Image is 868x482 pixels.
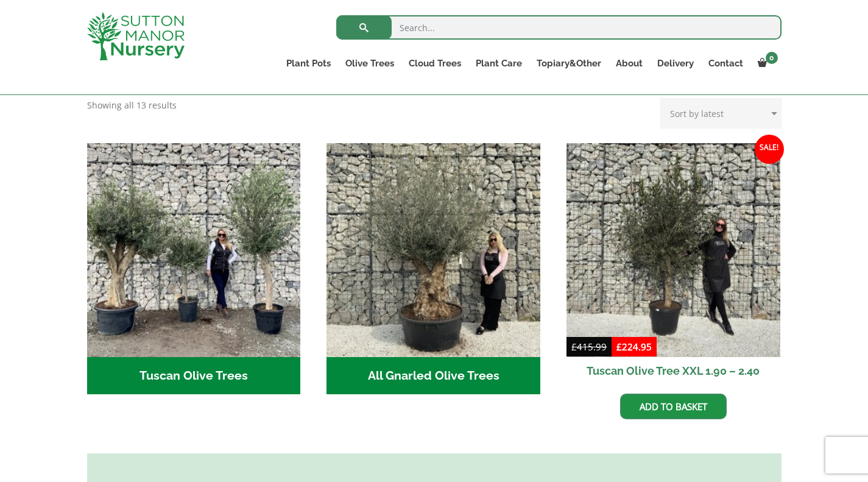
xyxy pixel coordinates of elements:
span: 0 [766,52,778,64]
img: Tuscan Olive Tree XXL 1.90 - 2.40 [566,143,780,357]
span: £ [616,341,622,353]
a: Visit product category All Gnarled Olive Trees [326,143,540,394]
a: Add to basket: “Tuscan Olive Tree XXL 1.90 - 2.40” [620,394,727,419]
a: Delivery [650,55,701,72]
h2: All Gnarled Olive Trees [326,357,540,395]
h2: Tuscan Olive Trees [87,357,301,395]
a: Topiary&Other [529,55,609,72]
select: Shop order [660,98,782,129]
a: Visit product category Tuscan Olive Trees [87,143,301,394]
span: Sale! [755,135,784,164]
a: About [609,55,650,72]
a: 0 [750,55,782,72]
img: All Gnarled Olive Trees [326,143,540,357]
span: £ [571,341,577,353]
input: Search... [336,15,782,40]
a: Sale! Tuscan Olive Tree XXL 1.90 – 2.40 [566,143,780,385]
a: Olive Trees [338,55,401,72]
bdi: 415.99 [571,341,607,353]
a: Cloud Trees [401,55,468,72]
p: Showing all 13 results [87,98,177,113]
img: logo [87,12,185,60]
a: Contact [701,55,750,72]
a: Plant Care [468,55,529,72]
bdi: 224.95 [616,341,652,353]
a: Plant Pots [279,55,338,72]
h2: Tuscan Olive Tree XXL 1.90 – 2.40 [566,357,780,385]
img: Tuscan Olive Trees [87,143,301,357]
